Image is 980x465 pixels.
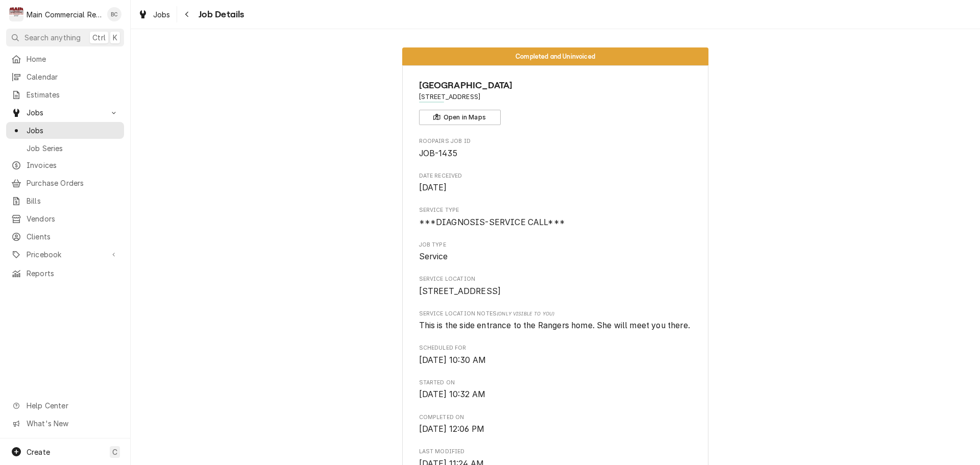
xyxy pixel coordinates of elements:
[419,310,692,318] span: Service Location Notes
[419,182,692,194] span: Date Received
[419,252,448,261] span: Service
[179,6,195,22] button: Navigate back
[419,355,486,365] span: [DATE] 10:30 AM
[6,157,124,174] a: Invoices
[27,178,119,188] span: Purchase Orders
[419,413,692,422] span: Completed On
[27,448,50,456] span: Create
[6,140,124,157] a: Job Series
[9,7,23,21] div: M
[27,143,119,154] span: Job Series
[419,241,692,263] div: Job Type
[27,213,119,224] span: Vendors
[27,268,119,279] span: Reports
[6,122,124,139] a: Jobs
[113,32,117,43] span: K
[419,448,692,456] span: Last Modified
[6,265,124,282] a: Reports
[27,418,118,429] span: What's New
[419,172,692,194] div: Date Received
[419,149,457,158] span: JOB-1435
[6,397,124,414] a: Go to Help Center
[419,286,501,296] span: [STREET_ADDRESS]
[92,32,106,43] span: Ctrl
[419,148,692,160] span: Roopairs Job ID
[112,447,117,457] span: C
[419,344,692,366] div: Scheduled For
[27,9,102,20] div: Main Commercial Refrigeration Service
[419,79,692,125] div: Client Information
[419,424,484,434] span: [DATE] 12:06 PM
[107,7,121,21] div: Bookkeeper Main Commercial's Avatar
[419,310,692,332] div: [object Object]
[6,68,124,85] a: Calendar
[9,7,23,21] div: Main Commercial Refrigeration Service's Avatar
[27,71,119,82] span: Calendar
[27,400,118,411] span: Help Center
[6,175,124,191] a: Purchase Orders
[419,110,501,125] button: Open in Maps
[6,415,124,432] a: Go to What's New
[107,7,121,21] div: BC
[419,320,692,332] span: [object Object]
[27,249,104,260] span: Pricebook
[402,47,708,65] div: Status
[27,125,119,136] span: Jobs
[419,275,692,297] div: Service Location
[419,216,692,229] span: Service Type
[419,285,692,298] span: Service Location
[134,6,175,23] a: Jobs
[419,172,692,180] span: Date Received
[6,228,124,245] a: Clients
[516,53,595,60] span: Completed and Uninvoiced
[419,206,692,214] span: Service Type
[419,388,692,401] span: Started On
[27,231,119,242] span: Clients
[6,51,124,67] a: Home
[419,413,692,435] div: Completed On
[419,137,692,145] span: Roopairs Job ID
[419,389,485,399] span: [DATE] 10:32 AM
[419,183,447,192] span: [DATE]
[27,89,119,100] span: Estimates
[195,8,244,21] span: Job Details
[6,246,124,263] a: Go to Pricebook
[419,275,692,283] span: Service Location
[419,379,692,401] div: Started On
[6,29,124,46] button: Search anythingCtrlK
[27,160,119,170] span: Invoices
[419,344,692,352] span: Scheduled For
[6,192,124,209] a: Bills
[27,195,119,206] span: Bills
[419,354,692,366] span: Scheduled For
[27,107,104,118] span: Jobs
[419,321,690,330] span: This is the side entrance to the Rangers home. She will meet you there.
[27,54,119,64] span: Home
[24,32,81,43] span: Search anything
[497,311,554,316] span: (Only Visible to You)
[419,423,692,435] span: Completed On
[419,92,692,102] span: Address
[419,79,692,92] span: Name
[6,104,124,121] a: Go to Jobs
[419,379,692,387] span: Started On
[6,210,124,227] a: Vendors
[419,206,692,228] div: Service Type
[6,86,124,103] a: Estimates
[153,9,170,20] span: Jobs
[419,241,692,249] span: Job Type
[419,251,692,263] span: Job Type
[419,137,692,159] div: Roopairs Job ID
